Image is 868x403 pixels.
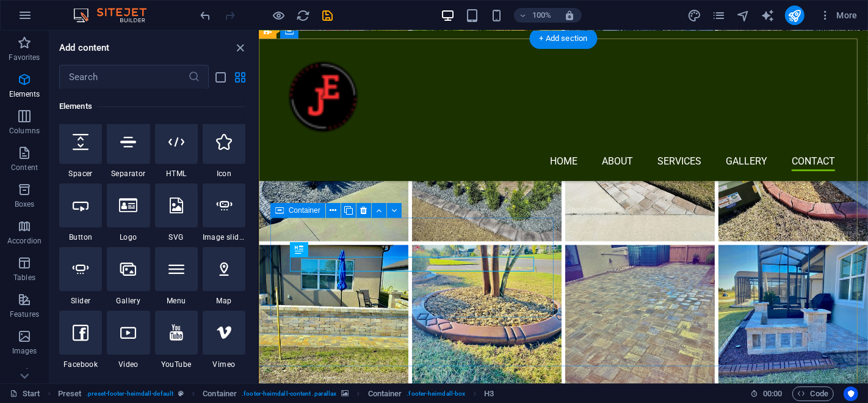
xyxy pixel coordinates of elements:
i: Navigator [736,9,750,23]
div: SVG [155,183,198,242]
span: Button [59,232,102,242]
i: Design (Ctrl+Alt+Y) [687,9,701,23]
span: Logo [107,232,150,242]
span: Spacer [59,169,102,179]
button: list-view [214,70,228,84]
button: design [687,8,702,23]
div: Icon [203,120,245,179]
button: save [320,8,335,23]
div: Video [107,311,150,369]
p: Images [12,346,37,356]
p: Favorites [9,53,40,62]
span: Vimeo [203,360,245,369]
span: . footer-heimdall-content .parallax [242,386,336,401]
i: Undo: Delete elements (Ctrl+Z) [199,9,213,23]
div: Vimeo [203,311,245,369]
span: Click to select. Double-click to edit [368,386,402,401]
span: . preset-footer-heimdall-default [86,386,173,401]
button: grid-view [233,70,248,84]
i: Publish [787,9,801,23]
button: Usercentrics [844,386,858,401]
input: Search [59,65,188,89]
i: AI Writer [761,9,775,23]
span: Facebook [59,360,102,369]
span: : [772,389,773,398]
span: Menu [155,296,198,306]
span: Code [798,386,828,401]
div: Gallery [107,247,150,306]
button: More [814,6,863,25]
span: Click to select. Double-click to edit [484,386,494,401]
p: Elements [9,89,40,99]
div: Logo [107,183,150,242]
span: YouTube [155,360,198,369]
span: Image slider [203,232,245,242]
h6: Add content [59,40,110,55]
p: Boxes [15,199,35,209]
button: close panel [233,40,248,55]
h6: 100% [532,8,552,23]
div: YouTube [155,311,198,369]
div: + Add section [530,28,598,49]
button: pages [712,8,726,23]
span: Gallery [107,296,150,306]
i: On resize automatically adjust zoom level to fit chosen device. [564,10,575,21]
button: text_generator [761,8,775,23]
a: Click to cancel selection. Double-click to open Pages [10,386,40,401]
i: This element is a customizable preset [178,390,184,397]
button: undo [198,8,213,23]
span: Map [203,296,245,306]
span: Separator [107,169,150,179]
div: Separator [107,120,150,179]
h6: Elements [59,99,245,114]
p: Features [10,309,39,319]
i: Save (Ctrl+S) [321,9,335,23]
div: Facebook [59,311,102,369]
p: Columns [9,126,40,136]
div: Spacer [59,120,102,179]
div: Image slider [203,183,245,242]
span: 00 00 [763,386,782,401]
button: reload [296,8,311,23]
div: Slider [59,247,102,306]
span: Click to select. Double-click to edit [203,386,237,401]
div: HTML [155,120,198,179]
span: Container [289,207,320,214]
button: Code [792,386,834,401]
span: SVG [155,232,198,242]
p: Content [11,163,38,172]
span: Icon [203,169,245,179]
p: Accordion [7,236,42,246]
span: . footer-heimdall-box [407,386,465,401]
span: Video [107,360,150,369]
img: Editor Logo [70,8,162,23]
div: Menu [155,247,198,306]
span: Slider [59,296,102,306]
nav: breadcrumb [58,386,494,401]
h6: Session time [750,386,783,401]
i: Pages (Ctrl+Alt+S) [712,9,726,23]
button: 100% [514,8,557,23]
button: publish [785,6,805,25]
p: Tables [13,273,35,283]
span: More [819,9,858,21]
div: Map [203,247,245,306]
span: HTML [155,169,198,179]
i: This element contains a background [341,390,349,397]
span: Click to select. Double-click to edit [58,386,82,401]
button: navigator [736,8,751,23]
div: Button [59,183,102,242]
